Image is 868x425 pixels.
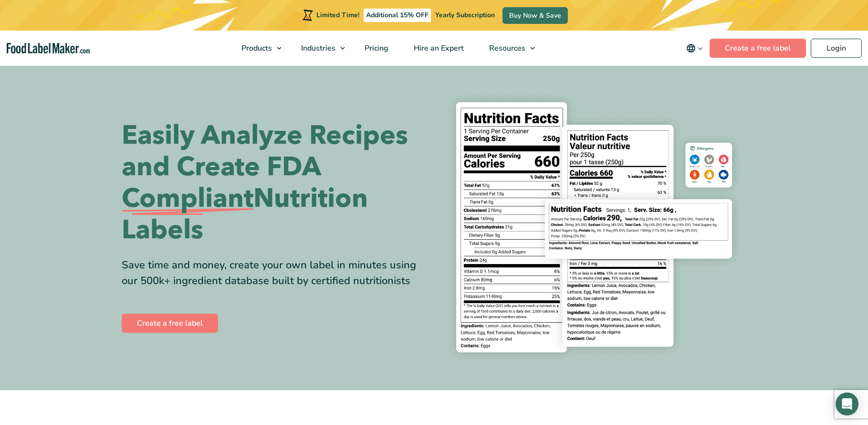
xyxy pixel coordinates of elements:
[486,43,526,53] span: Resources
[836,393,858,415] div: Open Intercom Messenger
[502,7,568,24] a: Buy Now & Save
[239,43,273,53] span: Products
[401,31,474,66] a: Hire an Expert
[710,39,806,58] a: Create a free label
[229,31,286,66] a: Products
[811,39,862,58] a: Login
[122,120,427,246] h1: Easily Analyze Recipes and Create FDA Nutrition Labels
[122,183,253,214] span: Compliant
[352,31,399,66] a: Pricing
[477,31,540,66] a: Resources
[362,43,389,53] span: Pricing
[411,43,465,53] span: Hire an Expert
[435,11,495,20] span: Yearly Subscription
[122,257,427,289] div: Save time and money, create your own label in minutes using our 500k+ ingredient database built b...
[298,43,336,53] span: Industries
[289,31,350,66] a: Industries
[364,9,431,22] span: Additional 15% OFF
[316,11,359,20] span: Limited Time!
[122,314,218,333] a: Create a free label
